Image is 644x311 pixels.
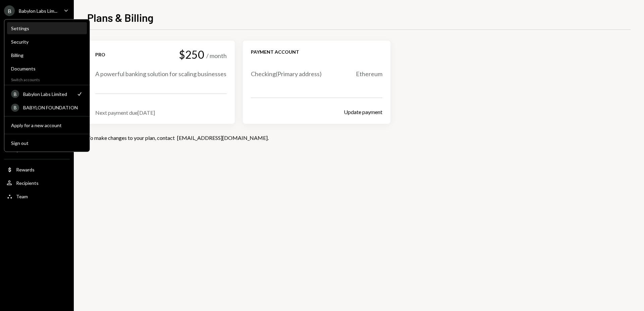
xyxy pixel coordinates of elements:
div: Documents [11,66,83,71]
a: Rewards [4,163,70,175]
button: Sign out [7,137,87,149]
div: BABYLON FOUNDATION [23,105,83,110]
div: Sign out [11,140,83,146]
div: Payment account [251,49,382,55]
div: Apply for a new account [11,122,83,128]
button: Apply for a new account [7,119,87,132]
div: Checking ( Primary address) [251,70,322,78]
div: $250 [179,49,204,60]
a: Security [7,36,87,48]
div: Recipients [16,180,39,186]
a: Recipients [4,177,70,189]
div: Rewards [16,167,35,172]
div: B [11,104,19,112]
div: Babylon Labs Limited [23,91,72,97]
div: Pro [95,51,105,58]
div: Team [16,194,28,199]
a: Team [4,190,70,202]
div: Next payment due [DATE] [95,109,227,116]
div: Settings [11,25,83,31]
a: Documents [7,62,87,74]
h1: Plans & Billing [87,11,154,24]
a: Billing [7,49,87,61]
div: Switch accounts [4,76,90,82]
div: B [11,90,19,98]
div: / month [206,52,227,60]
button: Update payment [344,109,382,116]
div: A powerful banking solution for scaling businesses [95,70,227,78]
a: BBABYLON FOUNDATION [7,101,87,113]
div: Security [11,39,83,45]
div: Babylon Labs Lim... [19,8,57,14]
a: Settings [7,22,87,34]
div: Billing [11,52,83,58]
div: B [4,5,15,16]
div: To make changes to your plan, contact . [87,135,631,141]
a: [EMAIL_ADDRESS][DOMAIN_NAME] [177,135,268,142]
div: Ethereum [356,70,382,78]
